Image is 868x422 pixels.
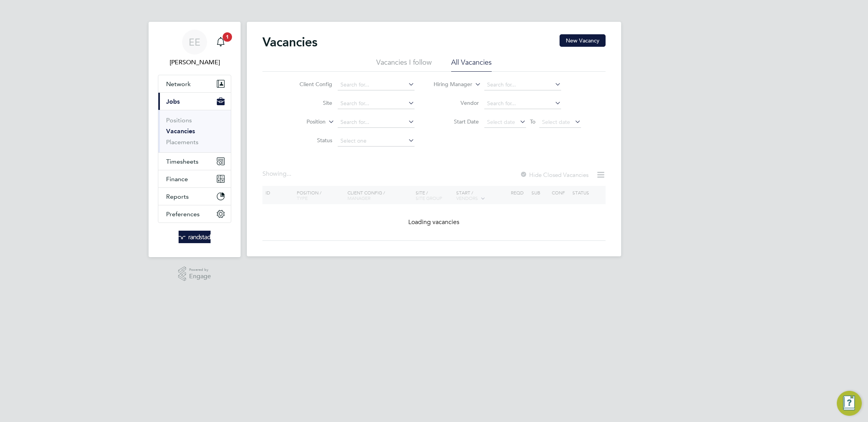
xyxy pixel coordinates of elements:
span: Powered by [189,267,211,273]
a: Vacancies [166,127,195,135]
label: Vendor [434,99,479,106]
label: Status [287,137,332,144]
span: Network [166,80,191,88]
label: Hide Closed Vacancies [520,171,588,178]
div: Showing [262,170,293,178]
button: Reports [158,188,231,205]
a: Go to home page [158,231,231,243]
span: Jobs [166,98,180,105]
a: Powered byEngage [178,267,211,281]
input: Search for... [484,98,561,109]
a: Placements [166,138,198,146]
button: Timesheets [158,153,231,170]
span: EE [189,37,200,47]
a: EE[PERSON_NAME] [158,30,231,67]
input: Search for... [338,79,415,90]
label: Client Config [287,81,332,88]
li: Vacancies I follow [376,58,432,72]
span: Select date [542,118,570,125]
label: Site [287,99,332,106]
input: Select one [338,136,415,147]
a: 1 [213,30,229,55]
input: Search for... [338,117,415,128]
nav: Main navigation [149,22,241,257]
div: Jobs [158,110,231,152]
label: Start Date [434,118,479,125]
a: Positions [166,117,192,124]
span: Preferences [166,210,200,218]
span: Elliott Ebanks [158,58,231,67]
span: Reports [166,193,189,200]
span: ... [287,170,291,178]
button: New Vacancy [560,34,606,47]
span: Select date [487,118,515,125]
li: All Vacancies [451,58,492,72]
label: Hiring Manager [427,81,472,88]
span: 1 [223,32,232,42]
button: Network [158,75,231,92]
label: Position [281,118,326,126]
button: Finance [158,170,231,187]
span: Timesheets [166,158,198,165]
input: Search for... [338,98,415,109]
button: Jobs [158,93,231,110]
h2: Vacancies [262,34,317,50]
img: randstad-logo-retina.png [179,231,211,243]
span: Engage [189,273,211,280]
input: Search for... [484,79,561,90]
span: To [528,117,538,127]
span: Finance [166,175,188,183]
button: Engage Resource Center [837,391,862,416]
button: Preferences [158,205,231,222]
